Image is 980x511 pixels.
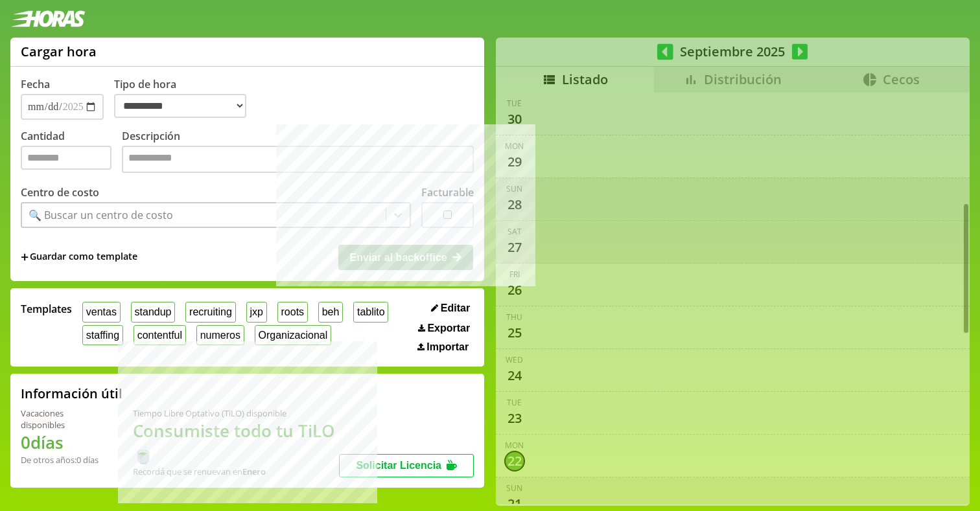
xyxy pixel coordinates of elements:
span: Exportar [427,323,470,334]
span: Importar [426,341,469,353]
button: standup [131,302,176,322]
div: Vacaciones disponibles [21,407,102,431]
button: roots [277,302,308,322]
label: Tipo de hora [114,77,257,120]
div: Recordá que se renuevan en [133,466,340,477]
button: Organizacional [255,325,331,345]
span: Templates [21,302,72,316]
button: numeros [196,325,244,345]
label: Centro de costo [21,185,99,199]
div: Tiempo Libre Optativo (TiLO) disponible [133,407,340,419]
button: ventas [82,302,121,322]
span: Editar [441,302,470,314]
button: contentful [134,325,186,345]
h1: 0 días [21,431,102,454]
div: De otros años: 0 días [21,454,102,466]
span: + [21,250,29,264]
button: Exportar [414,322,474,335]
label: Descripción [122,129,474,176]
button: recruiting [185,302,235,322]
img: logotipo [10,10,86,27]
button: Editar [427,302,474,315]
button: jxp [246,302,267,322]
b: Enero [242,466,266,477]
label: Cantidad [21,129,122,176]
button: beh [318,302,343,322]
textarea: Descripción [122,146,474,173]
label: Fecha [21,77,50,91]
select: Tipo de hora [114,94,246,118]
h1: Consumiste todo tu TiLO 🍵 [133,419,340,466]
button: staffing [82,325,123,345]
button: Solicitar Licencia [339,454,474,477]
button: tablito [353,302,388,322]
h1: Cargar hora [21,43,97,60]
span: +Guardar como template [21,250,137,264]
input: Cantidad [21,146,111,170]
span: Solicitar Licencia [356,460,441,471]
div: 🔍 Buscar un centro de costo [29,208,173,222]
label: Facturable [421,185,474,199]
h2: Información útil [21,385,122,402]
